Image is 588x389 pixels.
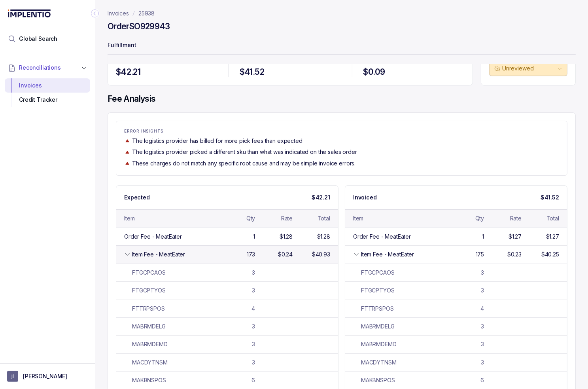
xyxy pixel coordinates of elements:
[246,214,255,222] div: Qty
[353,287,395,294] div: FTGCPTYOS
[108,9,129,17] a: Invoices
[489,62,567,76] button: Unreviewed
[108,93,576,104] h4: Fee Analysis
[481,269,484,277] div: 3
[541,250,559,258] div: $40.25
[252,323,255,330] div: 3
[353,214,363,222] div: Item
[251,376,255,384] div: 6
[108,38,576,54] p: Fulfillment
[90,9,100,18] div: Collapse Icon
[252,287,255,294] div: 3
[253,233,255,241] div: 1
[353,340,397,348] div: MABRMDEMD
[353,194,377,201] p: Invoiced
[546,233,559,241] div: $1.27
[510,214,522,222] div: Rate
[252,269,255,277] div: 3
[281,214,293,222] div: Rate
[502,65,556,72] p: Unreviewed
[124,138,130,144] img: trend image
[11,93,84,107] div: Credit Tracker
[280,233,293,241] div: $1.28
[19,64,61,72] span: Reconciliations
[124,194,150,201] p: Expected
[124,160,130,166] img: trend image
[480,305,484,313] div: 4
[312,194,330,201] p: $42.21
[124,269,166,277] div: FTGCPCAOS
[124,359,168,366] div: MACDYTNSM
[5,77,90,109] div: Reconciliations
[7,371,18,382] span: User initials
[353,305,394,313] div: FTTRPSPOS
[247,250,255,258] div: 173
[116,66,217,78] h4: $42.21
[124,129,559,134] p: ERROR INSIGHTS
[252,340,255,348] div: 3
[481,359,484,366] div: 3
[482,233,484,241] div: 1
[481,323,484,330] div: 3
[481,287,484,294] div: 3
[23,372,67,380] p: [PERSON_NAME]
[353,323,395,330] div: MABRMDELG
[475,214,484,222] div: Qty
[11,78,84,93] div: Invoices
[124,287,166,294] div: FTGCPTYOS
[124,305,165,313] div: FTTRPSPOS
[124,149,130,155] img: trend image
[138,9,155,17] a: 25938
[353,269,395,277] div: FTGCPCAOS
[124,340,168,348] div: MABRMDEMD
[132,148,357,156] p: The logistics provider picked a different sku than what was indicated on the sales order
[507,250,522,258] div: $0.23
[361,250,414,258] div: Item Fee - MeatEater
[509,233,522,241] div: $1.27
[476,250,484,258] div: 175
[240,66,341,78] h4: $41.52
[108,21,170,32] h4: Order SO929943
[5,59,90,76] button: Reconciliations
[353,359,397,366] div: MACDYTNSM
[251,305,255,313] div: 4
[317,233,330,241] div: $1.28
[19,35,57,43] span: Global Search
[132,137,303,145] p: The logistics provider has billed for more pick fees than expected
[132,250,185,258] div: Item Fee - MeatEater
[318,214,330,222] div: Total
[363,66,465,78] h4: $0.09
[541,194,559,201] p: $41.52
[480,376,484,384] div: 6
[312,250,330,258] div: $40.93
[353,376,395,384] div: MAKBNSPOS
[546,214,559,222] div: Total
[481,340,484,348] div: 3
[7,371,88,382] button: User initials[PERSON_NAME]
[252,359,255,366] div: 3
[124,376,166,384] div: MAKBNSPOS
[132,159,355,167] p: These charges do not match any specific root cause and may be simple invoice errors.
[124,323,166,330] div: MABRMDELG
[108,9,155,17] nav: breadcrumb
[124,214,134,222] div: Item
[278,250,293,258] div: $0.24
[353,233,411,241] div: Order Fee - MeatEater
[124,233,182,241] div: Order Fee - MeatEater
